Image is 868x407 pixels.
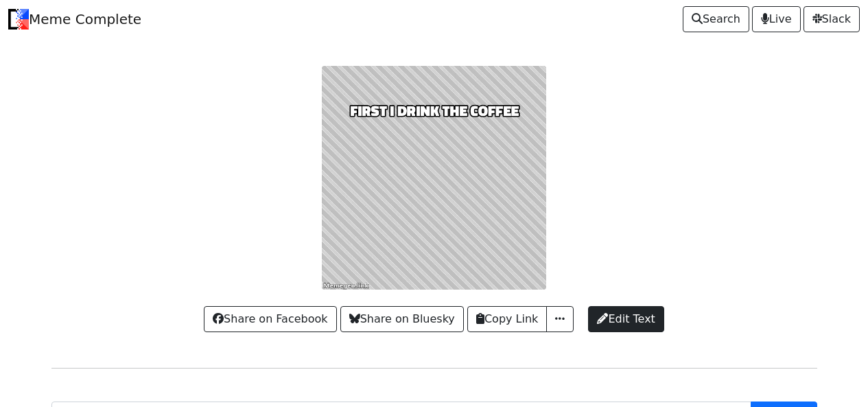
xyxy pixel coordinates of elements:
[588,306,664,332] a: Edit Text
[804,6,860,32] a: Slack
[597,311,655,327] span: Edit Text
[213,311,327,327] span: Share on Facebook
[683,6,749,32] a: Search
[752,6,801,32] a: Live
[8,5,141,33] a: Meme Complete
[349,311,455,327] span: Share on Bluesky
[8,9,29,30] img: Meme Complete
[692,11,740,27] span: Search
[812,11,851,27] span: Slack
[340,306,464,332] a: Share on Bluesky
[761,11,792,27] span: Live
[467,306,547,332] button: Copy Link
[204,306,336,332] a: Share on Facebook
